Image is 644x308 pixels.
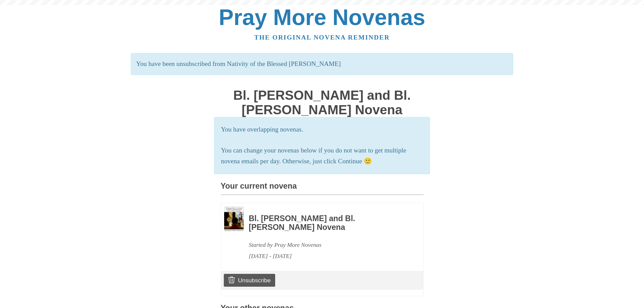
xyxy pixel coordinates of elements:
img: Novena image [224,207,244,231]
h3: Your current novena [221,182,424,195]
div: Started by Pray More Novenas [249,239,405,251]
p: You can change your novenas below if you do not want to get multiple novena emails per day. Other... [221,145,423,167]
a: Pray More Novenas [219,5,425,30]
h3: Bl. [PERSON_NAME] and Bl. [PERSON_NAME] Novena [249,214,405,232]
p: You have been unsubscribed from Nativity of the Blessed [PERSON_NAME] [131,53,513,75]
a: Unsubscribe [224,274,275,287]
a: The original novena reminder [254,34,390,41]
h1: Bl. [PERSON_NAME] and Bl. [PERSON_NAME] Novena [221,88,424,117]
div: [DATE] - [DATE] [249,251,405,262]
p: You have overlapping novenas. [221,124,423,135]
